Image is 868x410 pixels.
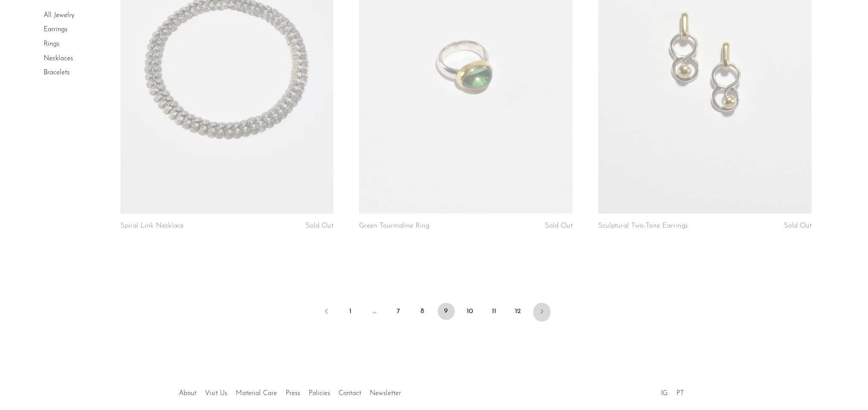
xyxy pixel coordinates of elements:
a: PT [676,390,684,397]
ul: Social Medias [657,383,688,399]
a: All Jewelry [44,12,74,19]
span: Sold Out [784,222,812,229]
a: 12 [509,303,526,320]
span: … [366,303,383,320]
a: Next [533,303,550,322]
a: 11 [485,303,503,320]
span: Sold Out [306,222,333,229]
a: Bracelets [44,69,70,76]
a: Necklaces [44,55,73,62]
a: Spiral Link Necklace [120,222,184,230]
a: Previous [318,303,335,322]
a: Rings [44,41,59,47]
a: 8 [414,303,431,320]
a: Contact [339,390,361,397]
a: Green Tourmaline Ring [359,222,430,230]
a: About [179,390,196,397]
a: 1 [342,303,359,320]
a: Sculptural Two-Tone Earrings [598,222,688,230]
a: Press [286,390,300,397]
a: 10 [462,303,479,320]
a: 7 [390,303,407,320]
a: Policies [309,390,330,397]
a: Earrings [44,26,67,33]
span: 9 [438,303,455,320]
a: Visit Us [205,390,227,397]
ul: Quick links [175,383,405,399]
span: Sold Out [545,222,573,229]
a: IG [661,390,668,397]
a: Material Care [236,390,277,397]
